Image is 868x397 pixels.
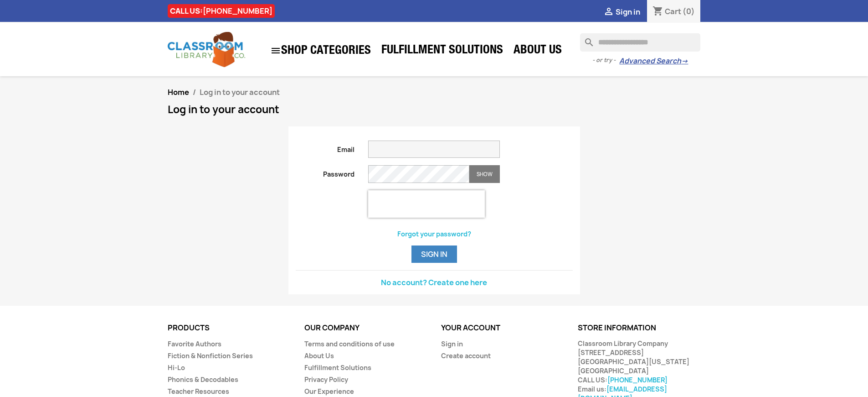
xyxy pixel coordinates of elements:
[368,165,469,183] input: Password input
[580,33,700,52] input: Search
[266,41,375,61] a: SHOP CATEGORIES
[509,42,566,60] a: About Us
[411,246,457,263] button: Sign in
[168,340,221,348] a: Favorite Authors
[619,57,688,66] a: Advanced Search→
[168,32,245,67] img: Classroom Library Company
[441,351,491,360] a: Create account
[289,141,362,154] label: Email
[603,7,640,17] a:  Sign in
[681,57,688,66] span: →
[652,6,663,17] i: shopping_cart
[616,7,640,17] span: Sign in
[168,363,185,372] a: Hi-Lo
[304,351,334,360] a: About Us
[168,4,275,18] div: CALL US:
[578,324,701,332] p: Store information
[168,387,229,396] a: Teacher Resources
[304,375,348,384] a: Privacy Policy
[168,375,238,384] a: Phonics & Decodables
[168,104,701,115] h1: Log in to your account
[368,190,485,218] iframe: reCAPTCHA
[168,87,189,97] a: Home
[304,387,354,396] a: Our Experience
[304,324,427,332] p: Our company
[304,363,371,372] a: Fulfillment Solutions
[377,42,508,60] a: Fulfillment Solutions
[469,165,500,183] button: Show
[441,323,500,333] a: Your account
[397,230,471,238] a: Forgot your password?
[200,87,280,97] span: Log in to your account
[168,324,291,332] p: Products
[665,6,681,16] span: Cart
[603,7,614,18] i: 
[607,376,668,384] a: [PHONE_NUMBER]
[304,340,395,348] a: Terms and conditions of use
[203,6,272,16] a: [PHONE_NUMBER]
[683,6,695,16] span: (0)
[580,33,591,44] i: search
[592,56,619,65] span: - or try -
[270,45,281,56] i: 
[289,165,362,179] label: Password
[381,277,487,287] a: No account? Create one here
[441,340,463,348] a: Sign in
[168,351,253,360] a: Fiction & Nonfiction Series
